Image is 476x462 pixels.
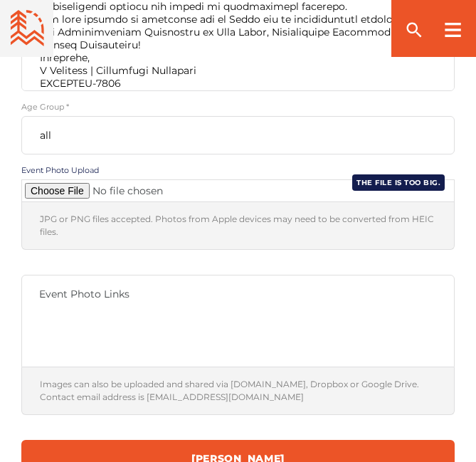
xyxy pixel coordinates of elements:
[21,202,455,250] div: JPG or PNG files accepted. Photos from Apple devices may need to be converted from HEIC files.
[21,102,455,112] label: Age Group *
[404,20,424,40] ion-icon: search
[352,174,445,191] span: The file is too big.
[21,165,455,175] label: Event Photo Upload
[21,367,455,415] div: Images can also be uploaded and shared via [DOMAIN_NAME], Dropbox or Google Drive. Contact email ...
[21,288,455,300] label: Event Photo Links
